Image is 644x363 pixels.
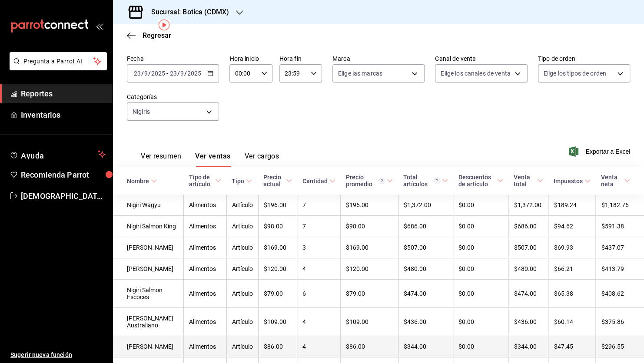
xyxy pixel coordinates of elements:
[127,178,157,185] span: Nombre
[180,70,184,77] input: --
[113,258,184,280] td: [PERSON_NAME]
[297,308,341,336] td: 4
[548,280,596,308] td: $65.38
[601,174,622,188] div: Venta neta
[133,107,150,116] span: Nigiris
[184,336,227,357] td: Alimentos
[6,63,107,72] a: Pregunta a Parrot AI
[195,152,231,167] button: Ver ventas
[113,216,184,237] td: Nigiri Salmon King
[508,308,548,336] td: $436.00
[302,178,335,185] span: Cantidad
[263,174,284,188] div: Precio actual
[508,336,548,357] td: $344.00
[346,174,393,188] span: Precio promedio
[184,216,227,237] td: Alimentos
[508,237,548,258] td: $507.00
[226,195,258,216] td: Artículo
[548,308,596,336] td: $60.14
[453,308,509,336] td: $0.00
[548,336,596,357] td: $47.45
[141,70,144,77] span: /
[23,57,93,66] span: Pregunta a Parrot AI
[258,308,297,336] td: $109.00
[341,216,398,237] td: $98.00
[596,237,644,258] td: $437.07
[127,31,171,40] button: Regresar
[398,216,453,237] td: $686.00
[229,56,272,62] label: Hora inicio
[297,336,341,357] td: 4
[398,336,453,357] td: $344.00
[596,308,644,336] td: $375.86
[453,258,509,280] td: $0.00
[508,280,548,308] td: $474.00
[279,56,322,62] label: Hora fin
[341,258,398,280] td: $120.00
[548,258,596,280] td: $66.21
[453,216,509,237] td: $0.00
[177,70,179,77] span: /
[258,280,297,308] td: $79.00
[508,258,548,280] td: $480.00
[21,109,106,121] span: Inventarios
[113,280,184,308] td: Nigiri Salmon Escoces
[434,178,440,184] svg: El total artículos considera cambios de precios en los artículos así como costos adicionales por ...
[226,237,258,258] td: Artículo
[143,31,171,40] span: Regresar
[458,174,496,188] div: Descuentos de artículo
[514,174,535,188] div: Venta total
[258,195,297,216] td: $196.00
[548,195,596,216] td: $189.24
[398,237,453,258] td: $507.00
[596,336,644,357] td: $296.55
[258,258,297,280] td: $120.00
[508,216,548,237] td: $686.00
[258,336,297,357] td: $86.00
[21,169,106,181] span: Recomienda Parrot
[141,152,279,167] div: navigation tabs
[226,280,258,308] td: Artículo
[113,308,184,336] td: [PERSON_NAME] Australiano
[21,190,106,202] span: [DEMOGRAPHIC_DATA][PERSON_NAME][DATE]
[148,70,151,77] span: /
[398,280,453,308] td: $474.00
[596,195,644,216] td: $1,182.76
[226,308,258,336] td: Artículo
[453,280,509,308] td: $0.00
[508,195,548,216] td: $1,372.00
[187,70,202,77] input: ----
[21,149,94,159] span: Ayuda
[263,174,292,188] span: Precio actual
[332,56,425,62] label: Marca
[184,258,227,280] td: Alimentos
[341,237,398,258] td: $169.00
[297,258,341,280] td: 4
[571,146,630,157] button: Exportar a Excel
[548,237,596,258] td: $69.93
[297,216,341,237] td: 7
[144,70,148,77] input: --
[159,20,169,30] img: Tooltip marker
[184,308,227,336] td: Alimentos
[458,174,504,188] span: Descuentos de artículo
[166,70,168,77] span: -
[338,69,382,78] span: Elige las marcas
[346,174,385,188] div: Precio promedio
[113,336,184,357] td: [PERSON_NAME]
[127,178,149,185] div: Nombre
[378,178,385,184] svg: Precio promedio = Total artículos / cantidad
[302,178,328,185] div: Cantidad
[184,70,187,77] span: /
[232,178,244,185] div: Tipo
[127,94,219,100] label: Categorías
[453,195,509,216] td: $0.00
[548,216,596,237] td: $94.62
[554,178,583,185] div: Impuestos
[10,52,107,70] button: Pregunta a Parrot AI
[133,70,141,77] input: --
[297,195,341,216] td: 7
[144,7,229,17] h3: Sucursal: Botica (CDMX)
